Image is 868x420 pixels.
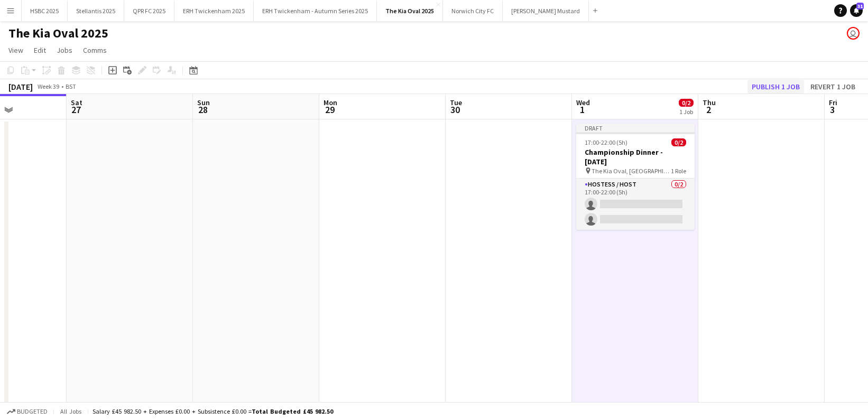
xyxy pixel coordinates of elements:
[66,82,76,90] div: BST
[174,1,254,21] button: ERH Twickenham 2025
[68,1,124,21] button: Stellantis 2025
[585,138,627,146] span: 17:00-22:00 (5h)
[71,98,82,107] span: Sat
[197,98,210,107] span: Sun
[377,1,443,21] button: The Kia Oval 2025
[252,407,333,415] span: Total Budgeted £45 982.50
[576,98,590,107] span: Wed
[576,124,695,230] app-job-card: Draft17:00-22:00 (5h)0/2Championship Dinner - [DATE] The Kia Oval, [GEOGRAPHIC_DATA], [GEOGRAPHIC...
[576,179,695,230] app-card-role: Hostess / Host0/217:00-22:00 (5h)
[322,104,337,116] span: 29
[448,104,462,116] span: 30
[324,98,337,107] span: Mon
[30,43,50,57] a: Edit
[34,45,46,55] span: Edit
[671,138,686,146] span: 0/2
[57,45,72,55] span: Jobs
[806,80,860,94] button: Revert 1 job
[576,147,695,166] h3: Championship Dinner - [DATE]
[576,124,695,132] div: Draft
[8,25,108,41] h1: The Kia Oval 2025
[450,98,462,107] span: Tue
[58,407,84,415] span: All jobs
[847,27,860,40] app-user-avatar: Sam Johannesson
[850,4,863,17] a: 31
[35,82,61,90] span: Week 39
[196,104,210,116] span: 28
[52,43,77,57] a: Jobs
[679,108,693,116] div: 1 Job
[856,3,864,10] span: 31
[79,43,111,57] a: Comms
[69,104,82,116] span: 27
[443,1,503,21] button: Norwich City FC
[8,45,23,55] span: View
[124,1,174,21] button: QPR FC 2025
[83,45,107,55] span: Comms
[829,98,837,107] span: Fri
[254,1,377,21] button: ERH Twickenham - Autumn Series 2025
[17,408,48,415] span: Budgeted
[679,99,694,107] span: 0/2
[93,407,333,415] div: Salary £45 982.50 + Expenses £0.00 + Subsistence £0.00 =
[671,167,686,175] span: 1 Role
[503,1,589,21] button: [PERSON_NAME] Mustard
[8,81,33,92] div: [DATE]
[22,1,68,21] button: HSBC 2025
[5,406,49,417] button: Budgeted
[575,104,590,116] span: 1
[4,43,27,57] a: View
[592,167,671,175] span: The Kia Oval, [GEOGRAPHIC_DATA], [GEOGRAPHIC_DATA]
[703,98,716,107] span: Thu
[701,104,716,116] span: 2
[747,80,804,94] button: Publish 1 job
[827,104,837,116] span: 3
